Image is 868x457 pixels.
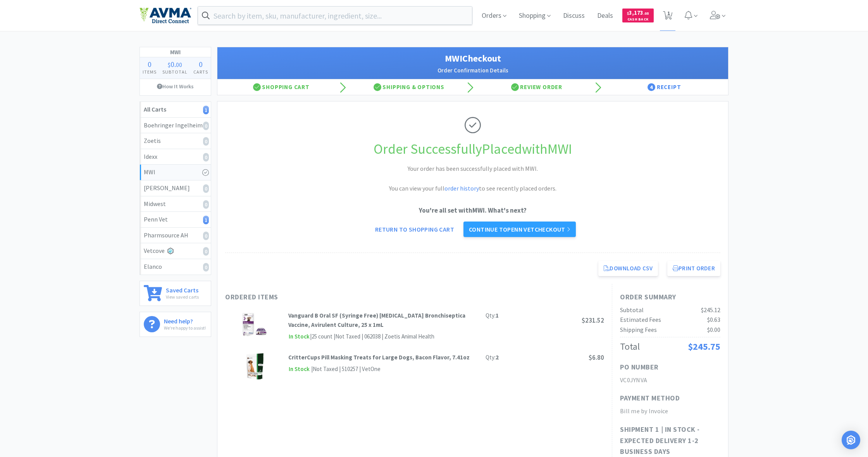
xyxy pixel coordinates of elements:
[203,216,209,224] i: 1
[473,79,601,95] div: Review Order
[370,222,460,237] a: Return to Shopping Cart
[310,364,381,374] div: | Not Taxed | 510257 | VetOne
[140,243,211,259] a: Vetcove0
[160,68,191,76] h4: Subtotal
[463,222,576,237] a: Continue toPenn Vetcheckout
[356,164,589,194] h2: Your order has been successfully placed with MWI. You can view your full to see recently placed o...
[582,316,604,325] span: $231.52
[217,79,345,95] div: Shopping Cart
[203,184,209,193] i: 0
[144,183,207,193] div: [PERSON_NAME]
[203,122,209,130] i: 0
[148,59,152,69] span: 0
[166,285,199,293] h6: Saved Carts
[144,136,207,146] div: Zoetis
[842,431,860,449] div: Open Intercom Messenger
[144,215,207,225] div: Penn Vet
[160,60,191,68] div: .
[168,61,170,69] span: $
[288,354,470,361] strong: CritterCups Pill Masking Treats for Large Dogs, Bacon Flavor, 7.41oz
[648,83,655,91] span: 4
[707,326,720,333] span: $0.00
[288,364,310,374] span: In Stock
[486,311,499,320] div: Qty:
[170,59,174,69] span: 0
[444,184,479,192] a: order history
[140,133,211,149] a: Zoetis0
[332,332,434,341] div: | Not Taxed | 062038 | Zoetis Animal Health
[225,66,720,75] h2: Order Confirmation Details
[140,180,211,196] a: [PERSON_NAME]0
[310,333,332,340] span: | 25 count
[225,205,720,216] p: You're all set with MWI . What's next?
[667,261,720,276] button: Print Order
[203,137,209,146] i: 0
[620,325,657,335] div: Shipping Fees
[144,230,207,241] div: Pharmsource AH
[598,261,658,276] a: Download CSV
[140,259,211,275] a: Elanco0
[144,120,207,131] div: Boehringer Ingelheim
[627,11,629,16] span: $
[660,13,676,20] a: 1
[203,200,209,209] i: 0
[622,5,654,26] a: $3,173.05Cash Back
[203,106,209,114] i: 1
[241,311,268,338] img: 0e65a45ffe1e425face62000465054f5_174366.png
[140,212,211,228] a: Penn Vet1
[203,153,209,161] i: 0
[620,292,720,303] h1: Order Summary
[246,353,264,380] img: 5b9baeef08364e83952bbe7ce7f8ec0f_302786.png
[225,138,720,160] h1: Order Successfully Placed with MWI
[288,312,465,328] strong: Vanguard B Oral SF (Syringe Free) [MEDICAL_DATA] Bronchiseptica Vaccine, Avirulent Culture, 25 x 1mL
[620,375,720,385] h2: VC0JYNVA
[144,152,207,162] div: Idexx
[620,362,659,373] h1: PO Number
[345,79,473,95] div: Shipping & Options
[620,305,644,315] div: Subtotal
[176,61,182,69] span: 00
[707,316,720,323] span: $0.63
[496,312,499,319] strong: 1
[688,340,720,352] span: $245.75
[589,353,604,362] span: $6.80
[140,47,211,57] h1: MWI
[140,118,211,134] a: Boehringer Ingelheim0
[190,68,211,76] h4: Carts
[203,232,209,240] i: 0
[627,17,649,22] span: Cash Back
[560,12,588,19] a: Discuss
[620,315,661,325] div: Estimated Fees
[288,332,310,342] span: In Stock
[486,353,499,362] div: Qty:
[701,306,720,314] span: $245.12
[140,149,211,165] a: Idexx0
[140,196,211,212] a: Midwest0
[496,354,499,361] strong: 2
[199,59,203,69] span: 0
[164,324,206,332] p: We're happy to assist!
[164,316,206,324] h6: Need help?
[144,246,207,256] div: Vetcove
[140,102,211,118] a: All Carts1
[225,292,458,303] h1: Ordered Items
[627,9,649,16] span: 3,173
[140,68,160,76] h4: Items
[144,262,207,272] div: Elanco
[620,393,680,404] h1: Payment Method
[620,406,720,416] h2: Bill me by Invoice
[139,7,191,24] img: e4e33dab9f054f5782a47901c742baa9_102.png
[225,51,720,66] h1: MWI Checkout
[594,12,616,19] a: Deals
[203,247,209,256] i: 0
[140,79,211,94] a: How It Works
[140,228,211,244] a: Pharmsource AH0
[620,339,640,354] div: Total
[203,263,209,271] i: 0
[166,293,199,301] p: View saved carts
[601,79,728,95] div: Receipt
[198,7,472,24] input: Search by item, sku, manufacturer, ingredient, size...
[139,281,211,306] a: Saved CartsView saved carts
[643,11,649,16] span: . 05
[144,167,207,177] div: MWI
